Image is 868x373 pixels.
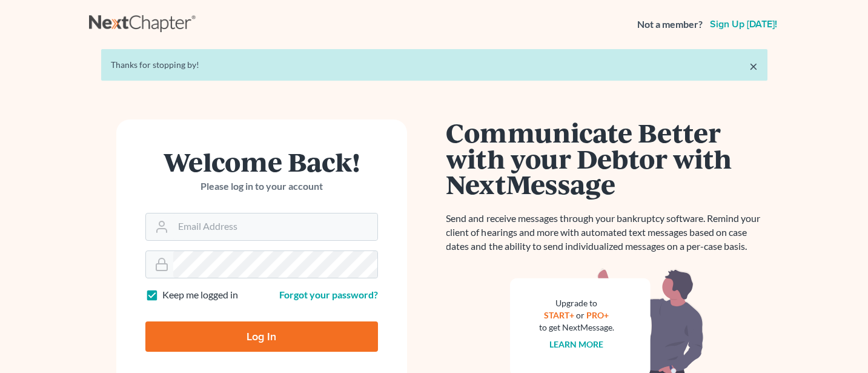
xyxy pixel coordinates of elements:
[279,289,378,300] a: Forgot your password?
[544,310,574,320] a: START+
[145,180,378,193] p: Please log in to your account
[111,59,758,71] div: Thanks for stopping by!
[539,321,614,334] div: to get NextMessage.
[173,213,377,240] input: Email Address
[586,310,609,320] a: PRO+
[576,310,585,320] span: or
[145,321,378,352] input: Log In
[549,339,603,349] a: Learn more
[162,288,238,302] label: Keep me logged in
[446,119,767,197] h1: Communicate Better with your Debtor with NextMessage
[539,297,614,309] div: Upgrade to
[145,149,378,175] h1: Welcome Back!
[707,19,780,29] a: Sign up [DATE]!
[446,212,767,254] p: Send and receive messages through your bankruptcy software. Remind your client of hearings and mo...
[749,59,758,73] a: ×
[637,18,703,32] strong: Not a member?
